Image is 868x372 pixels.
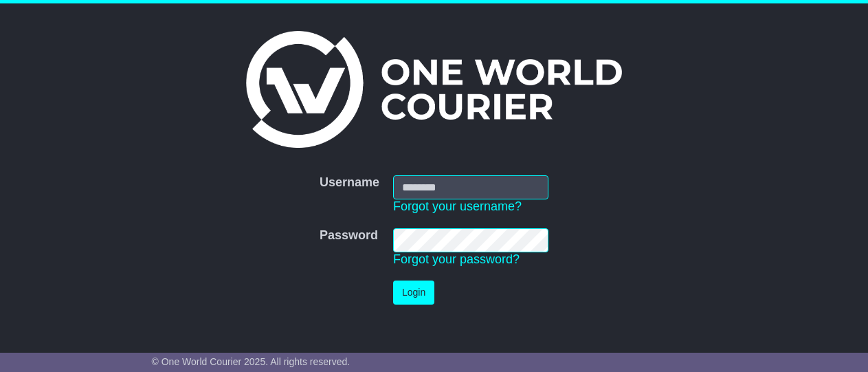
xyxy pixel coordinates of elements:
[152,356,350,367] span: © One World Courier 2025. All rights reserved.
[320,228,378,243] label: Password
[393,199,522,213] a: Forgot your username?
[393,281,434,305] button: Login
[246,31,621,148] img: One World
[393,252,520,266] a: Forgot your password?
[320,175,379,190] label: Username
